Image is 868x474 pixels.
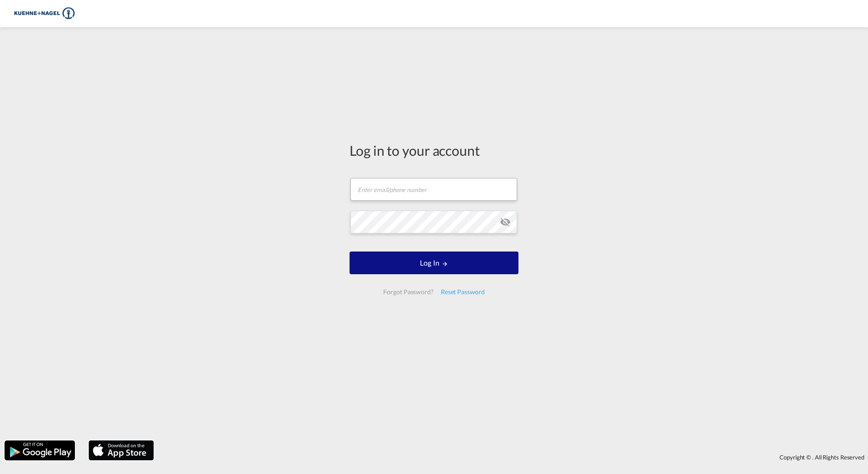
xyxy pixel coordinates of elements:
div: Reset Password [437,284,488,300]
img: apple.png [88,439,155,461]
div: Forgot Password? [380,284,437,300]
button: LOGIN [350,252,518,274]
md-icon: icon-eye-off [500,217,511,227]
img: google.png [4,439,76,461]
input: Enter email/phone number [350,178,517,201]
img: 36441310f41511efafde313da40ec4a4.png [14,4,75,24]
div: Copyright © . All Rights Reserved [158,449,868,465]
div: Log in to your account [350,141,518,160]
